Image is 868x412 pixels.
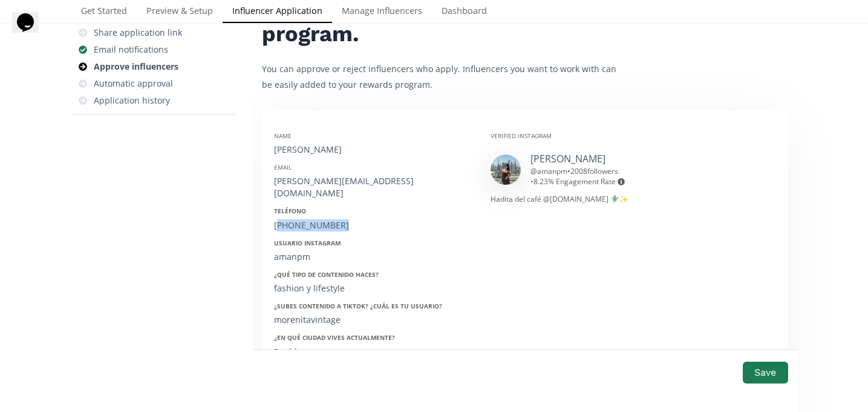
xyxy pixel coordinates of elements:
[94,44,168,56] div: Email notifications
[94,95,170,107] div: Application history
[530,152,605,165] a: [PERSON_NAME]
[274,333,395,342] strong: ¿En qué ciudad vives actualmente?
[274,314,472,326] div: morenitavintage
[570,166,618,176] span: 2008 followers
[274,239,341,247] strong: Usuario Instagram
[534,176,625,187] span: 8.23 % Engagement Rate
[274,346,472,358] div: Puebla
[491,194,689,204] div: Hadita del café @[DOMAIN_NAME] 🧚🏽‍♂️✨
[262,61,625,91] p: You can approve or reject influencers who apply. Influencers you want to work with can be easily ...
[530,166,689,187] div: @ amanpm • •
[274,207,306,215] strong: Teléfono
[274,251,472,263] div: amanpm
[274,163,472,171] div: Email
[274,270,379,279] strong: ¿Qué tipo de contenido haces?
[491,154,521,185] img: 472041131_1274172867185356_5219569493267362882_n.jpg
[274,131,472,140] div: Name
[12,12,51,48] iframe: chat widget
[94,78,173,90] div: Automatic approval
[491,131,689,140] div: Verified Instagram
[94,61,178,73] div: Approve influencers
[274,282,472,294] div: fashion y lifestyle
[743,361,788,384] button: Save
[274,302,442,310] strong: ¿Subes contenido a Tiktok? ¿Cuál es tu usuario?
[274,219,472,231] div: [PHONE_NUMBER]
[274,144,472,156] div: [PERSON_NAME]
[94,27,182,39] div: Share application link
[274,175,472,199] div: [PERSON_NAME][EMAIL_ADDRESS][DOMAIN_NAME]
